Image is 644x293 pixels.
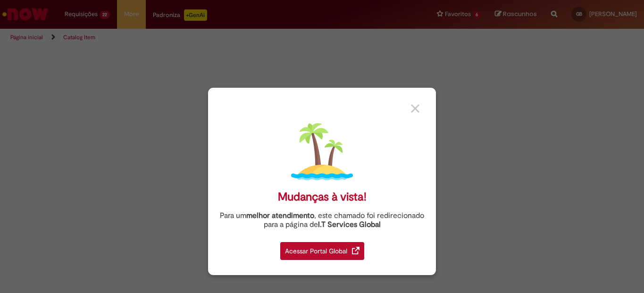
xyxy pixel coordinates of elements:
img: redirect_link.png [352,247,360,254]
img: close_button_grey.png [411,104,419,113]
div: Mudanças à vista! [278,190,367,204]
div: Para um , este chamado foi redirecionado para a página de [215,211,429,229]
strong: melhor atendimento [246,211,314,220]
img: island.png [291,121,353,183]
div: Acessar Portal Global [280,242,364,260]
a: I.T Services Global [318,215,381,229]
a: Acessar Portal Global [280,237,364,260]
